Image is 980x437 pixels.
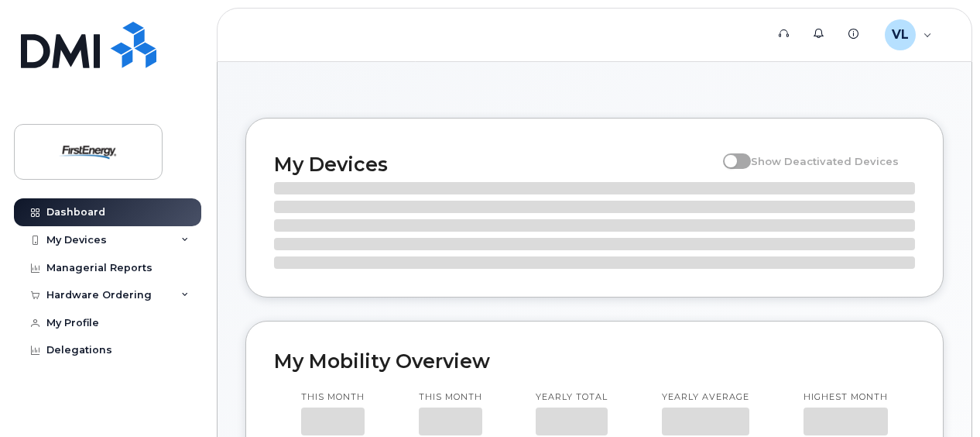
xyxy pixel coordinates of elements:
[662,391,749,404] p: Yearly average
[723,146,735,159] input: Show Deactivated Devices
[274,349,915,373] h2: My Mobility Overview
[536,391,608,404] p: Yearly total
[274,153,715,176] h2: My Devices
[751,155,899,167] span: Show Deactivated Devices
[419,391,482,404] p: This month
[804,391,888,404] p: Highest month
[301,391,365,404] p: This month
